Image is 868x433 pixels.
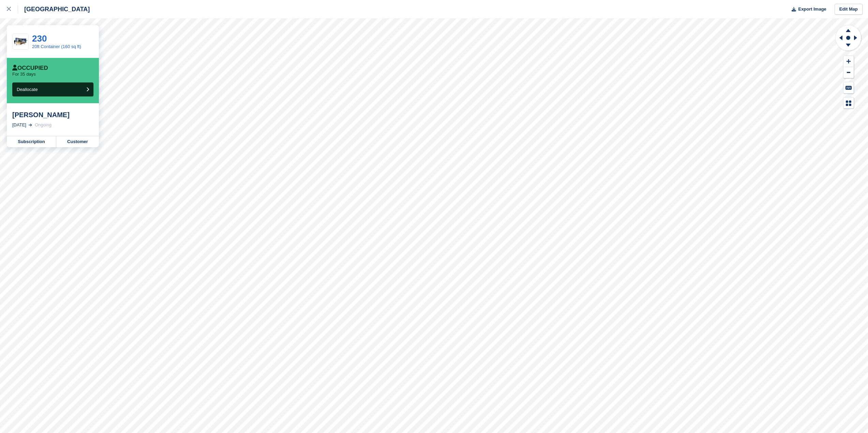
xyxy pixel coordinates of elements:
[12,122,26,128] div: [DATE]
[798,6,826,13] span: Export Image
[12,65,48,72] div: Occupied
[12,72,36,77] p: For 35 days
[843,97,854,109] button: Map Legend
[32,44,81,49] a: 20ft Container (160 sq ft)
[12,82,93,96] button: Deallocate
[843,67,854,78] button: Zoom Out
[29,124,32,126] img: arrow-right-light-icn-cde0832a797a2874e46488d9cf13f60e5c3a73dbe684e267c42b8395dfbc2abf.svg
[843,56,854,67] button: Zoom In
[788,4,826,15] button: Export Image
[35,122,52,128] div: Ongoing
[13,36,28,48] img: 20-ft-container%20(7).jpg
[18,5,90,13] div: [GEOGRAPHIC_DATA]
[17,87,38,92] span: Deallocate
[835,4,863,15] a: Edit Map
[12,111,93,119] div: [PERSON_NAME]
[56,136,99,147] a: Customer
[843,82,854,93] button: Keyboard Shortcuts
[7,136,56,147] a: Subscription
[32,33,47,44] a: 230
